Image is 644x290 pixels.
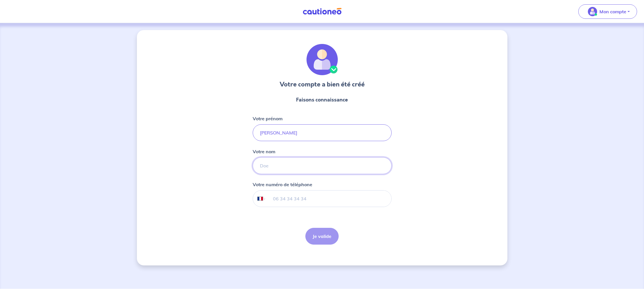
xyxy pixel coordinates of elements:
[307,44,338,75] img: illu_account_valid.svg
[253,115,282,122] p: Votre prénom
[588,7,597,16] img: illu_account_valid_menu.svg
[253,181,312,188] p: Votre numéro de téléphone
[280,80,365,89] h3: Votre compte a bien été créé
[296,96,348,104] p: Faisons connaissance
[266,191,391,207] input: 06 34 34 34 34
[599,8,626,15] p: Mon compte
[578,4,637,19] button: illu_account_valid_menu.svgMon compte
[300,8,344,15] img: Cautioneo
[253,148,275,155] p: Votre nom
[253,124,392,141] input: John
[253,157,392,174] input: Doe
